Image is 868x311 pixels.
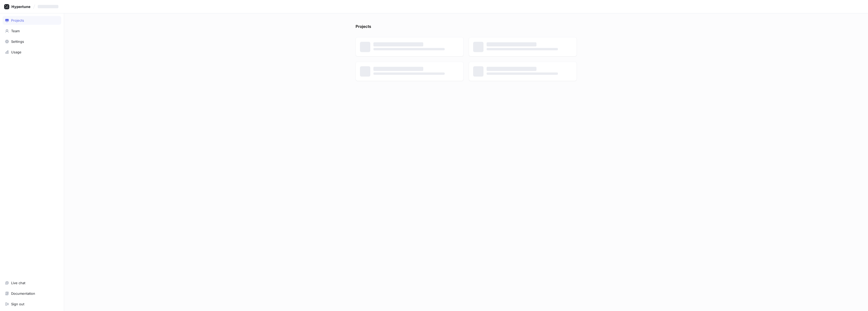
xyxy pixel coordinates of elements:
span: ‌ [373,67,424,71]
span: ‌ [487,42,537,46]
a: Settings [3,37,61,46]
div: Usage [11,50,21,54]
div: Live chat [11,281,25,285]
span: ‌ [373,72,445,75]
span: ‌ [38,5,58,8]
span: ‌ [373,48,445,50]
div: Team [11,29,20,33]
div: Documentation [11,291,35,296]
a: Team [3,27,61,35]
a: Documentation [3,289,61,298]
div: Sign out [11,302,24,306]
a: Usage [3,48,61,56]
p: Projects [356,24,371,32]
div: Projects [11,18,24,22]
div: Settings [11,39,24,44]
span: ‌ [487,72,558,75]
span: ‌ [373,42,424,46]
span: ‌ [487,48,558,50]
span: ‌ [487,67,537,71]
button: ‌ [36,2,63,11]
a: Projects [3,16,61,25]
